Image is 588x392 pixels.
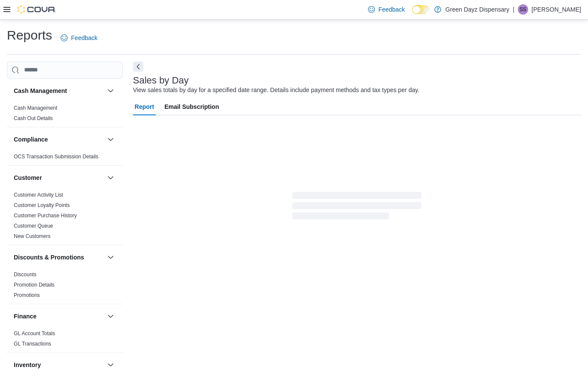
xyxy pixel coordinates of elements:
[532,4,581,15] p: [PERSON_NAME]
[14,223,53,229] a: Customer Queue
[7,190,123,245] div: Customer
[105,134,116,145] button: Compliance
[14,173,42,182] h3: Customer
[14,233,50,239] a: New Customers
[133,86,420,95] div: View sales totals by day for a specified date range. Details include payment methods and tax type...
[7,328,123,352] div: Finance
[7,27,52,44] h1: Reports
[378,5,405,14] span: Feedback
[7,103,123,127] div: Cash Management
[105,252,116,262] button: Discounts & Promotions
[14,135,104,144] button: Compliance
[14,115,53,121] a: Cash Out Details
[14,86,104,95] button: Cash Management
[292,194,421,221] span: Loading
[133,75,189,86] h3: Sales by Day
[14,135,48,144] h3: Compliance
[164,98,219,115] span: Email Subscription
[7,269,123,304] div: Discounts & Promotions
[365,1,408,18] a: Feedback
[14,86,67,95] h3: Cash Management
[412,5,430,14] input: Dark Mode
[14,282,55,288] a: Promotion Details
[446,4,510,15] p: Green Dayz Dispensary
[7,151,123,165] div: Compliance
[14,292,40,298] a: Promotions
[135,98,154,115] span: Report
[14,253,84,262] h3: Discounts & Promotions
[57,29,101,46] a: Feedback
[14,202,70,208] a: Customer Loyalty Points
[17,5,56,14] img: Cova
[14,154,99,160] a: OCS Transaction Submission Details
[14,192,63,198] a: Customer Activity List
[105,86,116,96] button: Cash Management
[518,4,528,15] div: Scott Swanner
[14,272,37,278] a: Discounts
[14,105,57,111] a: Cash Management
[14,312,37,321] h3: Finance
[71,34,97,42] span: Feedback
[513,4,514,15] p: |
[14,253,104,262] button: Discounts & Promotions
[14,330,55,336] a: GL Account Totals
[14,361,104,369] button: Inventory
[14,173,104,182] button: Customer
[520,4,526,15] span: SS
[14,341,51,347] a: GL Transactions
[14,312,104,321] button: Finance
[133,62,143,72] button: Next
[105,311,116,321] button: Finance
[105,173,116,183] button: Customer
[14,361,41,369] h3: Inventory
[105,360,116,370] button: Inventory
[14,213,77,219] a: Customer Purchase History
